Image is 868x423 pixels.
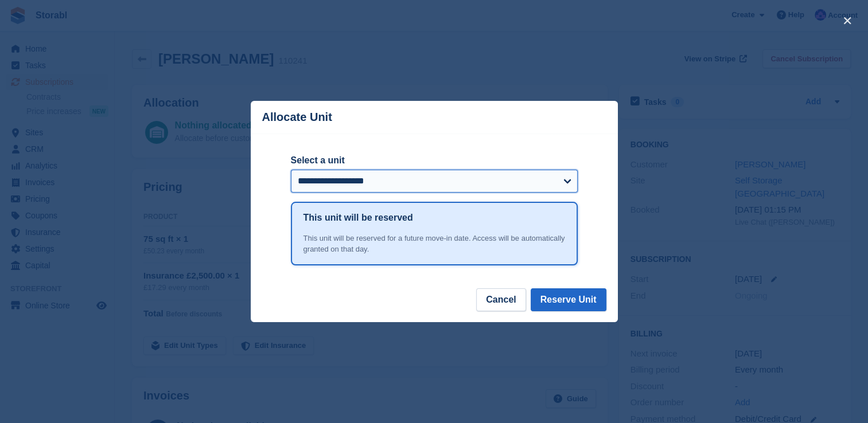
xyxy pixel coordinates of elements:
button: Cancel [476,288,526,311]
h1: This unit will be reserved [303,211,413,225]
label: Select a unit [291,154,578,167]
button: close [838,11,857,30]
button: Reserve Unit [531,288,606,311]
p: Allocate Unit [262,111,332,124]
div: This unit will be reserved for a future move-in date. Access will be automatically granted on tha... [303,233,565,255]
